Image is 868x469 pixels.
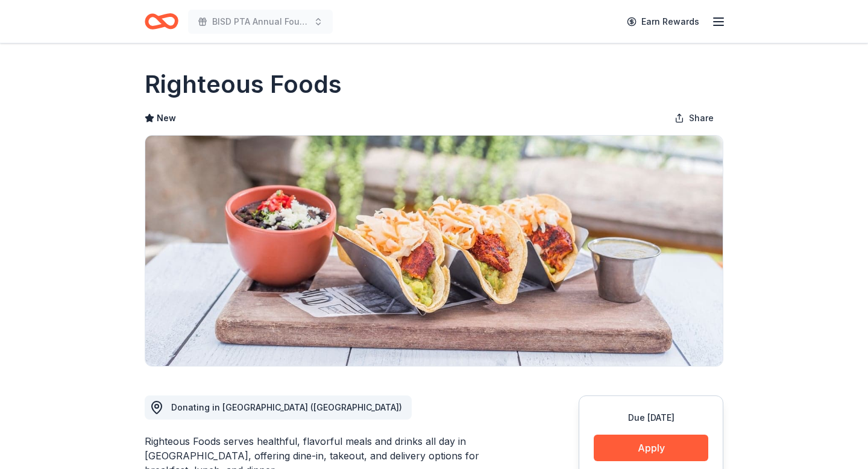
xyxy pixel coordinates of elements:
[145,136,723,366] img: Image for Righteous Foods
[594,435,708,461] button: Apply
[594,411,708,425] div: Due [DATE]
[620,11,706,33] a: Earn Rewards
[145,7,178,36] a: Home
[665,106,723,130] button: Share
[171,402,402,412] span: Donating in [GEOGRAPHIC_DATA] ([GEOGRAPHIC_DATA])
[212,14,309,29] span: BISD PTA Annual Founders Day Gala
[157,111,176,125] span: New
[145,68,342,101] h1: Righteous Foods
[689,111,714,125] span: Share
[188,10,333,34] button: BISD PTA Annual Founders Day Gala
